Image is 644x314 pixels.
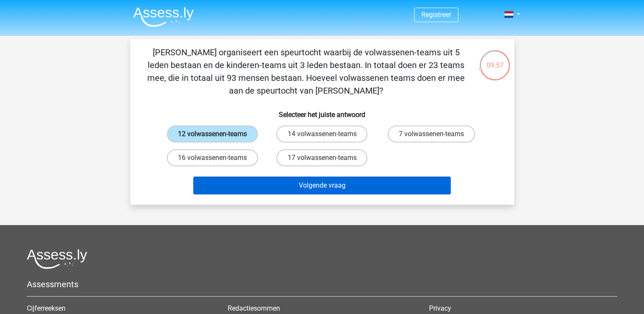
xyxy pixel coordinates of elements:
[276,149,367,166] label: 17 volwassenen-teams
[167,149,258,166] label: 16 volwassenen-teams
[479,49,511,71] div: 09:57
[429,304,451,312] a: Privacy
[144,104,501,119] h6: Selecteer het juiste antwoord
[276,126,367,143] label: 14 volwassenen-teams
[27,304,66,312] a: Cijferreeksen
[193,177,451,194] button: Volgende vraag
[228,304,280,312] a: Redactiesommen
[144,46,469,97] p: [PERSON_NAME] organiseert een speurtocht waarbij de volwassenen-teams uit 5 leden bestaan en de k...
[27,279,617,289] h5: Assessments
[388,126,475,143] label: 7 volwassenen-teams
[421,11,451,19] a: Registreer
[133,7,194,27] img: Assessly
[167,126,258,143] label: 12 volwassenen-teams
[27,249,87,269] img: Assessly logo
